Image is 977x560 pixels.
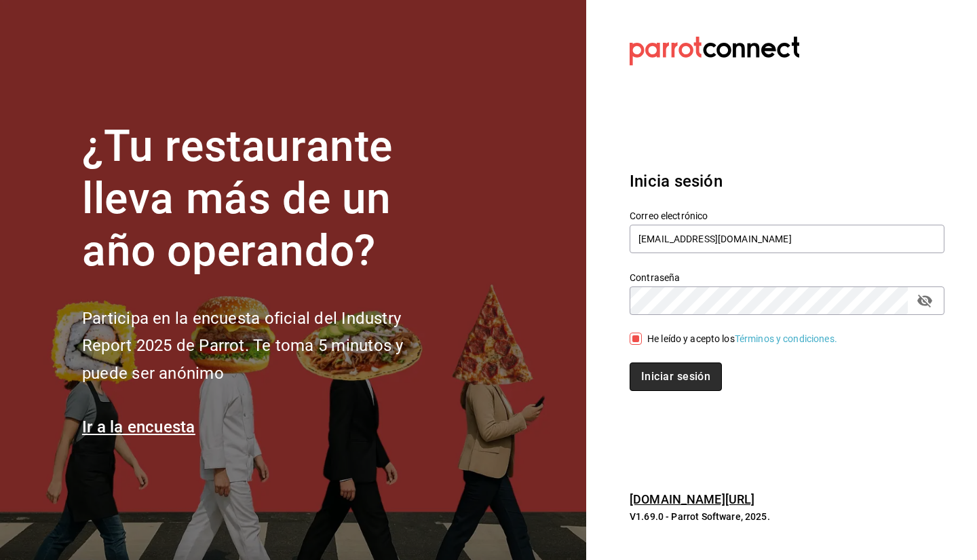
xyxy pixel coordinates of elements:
p: V1.69.0 - Parrot Software, 2025. [630,510,944,523]
a: [DOMAIN_NAME][URL] [630,492,754,506]
h2: Participa en la encuesta oficial del Industry Report 2025 de Parrot. Te toma 5 minutos y puede se... [82,305,448,388]
h1: ¿Tu restaurante lleva más de un año operando? [82,121,448,277]
button: Iniciar sesión [630,362,722,391]
button: passwordField [913,289,936,312]
h3: Inicia sesión [630,169,944,193]
input: Ingresa tu correo electrónico [630,225,944,253]
a: Términos y condiciones. [735,333,837,344]
a: Ir a la encuesta [82,417,195,436]
label: Contraseña [630,273,944,282]
label: Correo electrónico [630,211,944,221]
div: He leído y acepto los [647,332,837,346]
